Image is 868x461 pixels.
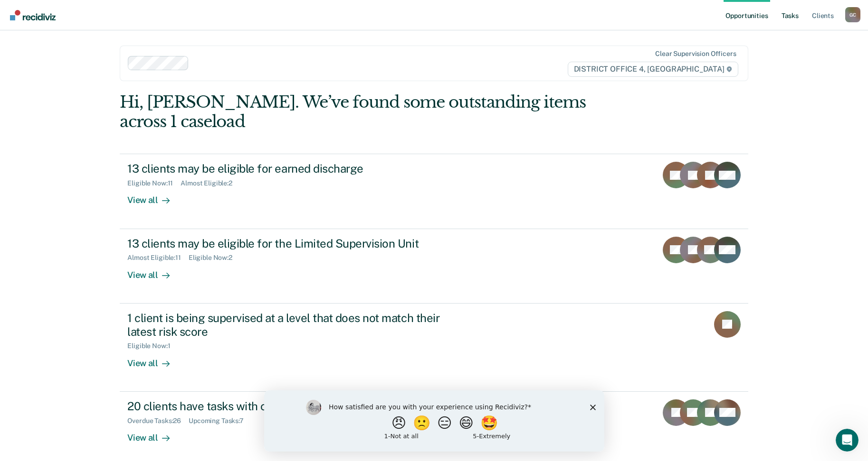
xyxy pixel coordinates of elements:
[127,350,181,369] div: View all
[127,342,178,350] div: Eligible Now : 1
[655,50,736,58] div: Clear supervision officers
[189,417,251,425] div: Upcoming Tasks : 7
[568,62,738,77] span: DISTRICT OFFICE 4, [GEOGRAPHIC_DATA]
[127,262,181,280] div: View all
[127,179,181,187] div: Eligible Now : 11
[120,229,748,304] a: 13 clients may be eligible for the Limited Supervision UnitAlmost Eligible:11Eligible Now:2View all
[264,390,604,452] iframe: Survey by Kim from Recidiviz
[127,187,181,206] div: View all
[836,429,858,452] iframe: Intercom live chat
[127,162,461,175] div: 13 clients may be eligible for earned discharge
[845,7,860,22] div: G C
[120,304,748,392] a: 1 client is being supervised at a level that does not match their latest risk scoreEligible Now:1...
[845,7,860,22] button: Profile dropdown button
[120,92,622,131] div: Hi, [PERSON_NAME]. We’ve found some outstanding items across 1 caseload
[127,424,181,443] div: View all
[127,237,461,250] div: 13 clients may be eligible for the Limited Supervision Unit
[10,10,56,20] img: Recidiviz
[127,417,189,425] div: Overdue Tasks : 26
[127,254,189,262] div: Almost Eligible : 11
[127,311,461,339] div: 1 client is being supervised at a level that does not match their latest risk score
[181,179,240,187] div: Almost Eligible : 2
[120,154,748,229] a: 13 clients may be eligible for earned dischargeEligible Now:11Almost Eligible:2View all
[189,254,240,262] div: Eligible Now : 2
[127,399,461,413] div: 20 clients have tasks with overdue or upcoming due dates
